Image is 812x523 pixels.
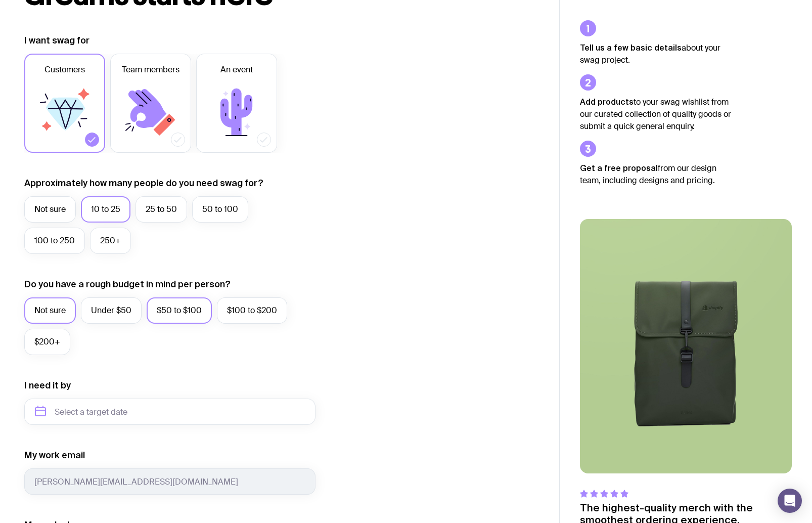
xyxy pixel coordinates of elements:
input: you@email.com [24,468,315,495]
label: $100 to $200 [217,297,287,324]
label: 50 to 100 [192,196,248,223]
p: to your swag wishlist from our curated collection of quality goods or submit a quick general enqu... [580,96,732,133]
span: An event [220,64,253,76]
label: I want swag for [24,34,89,47]
label: Not sure [24,196,76,223]
label: 100 to 250 [24,228,85,254]
span: Customers [44,64,85,76]
label: I need it by [24,379,71,391]
span: Team members [122,64,179,76]
label: 10 to 25 [81,196,130,223]
strong: Add products [580,97,634,106]
label: $200+ [24,329,70,355]
label: Under $50 [81,297,142,324]
label: Not sure [24,297,76,324]
input: Select a target date [24,399,315,425]
p: about your swag project. [580,41,732,66]
label: Approximately how many people do you need swag for? [24,177,263,189]
strong: Get a free proposal [580,163,658,172]
label: $50 to $100 [147,297,212,324]
label: Do you have a rough budget in mind per person? [24,278,231,290]
label: My work email [24,449,85,461]
p: from our design team, including designs and pricing. [580,162,732,187]
label: 250+ [90,228,131,254]
strong: Tell us a few basic details [580,43,682,52]
label: 25 to 50 [136,196,187,223]
div: Open Intercom Messenger [778,489,802,513]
